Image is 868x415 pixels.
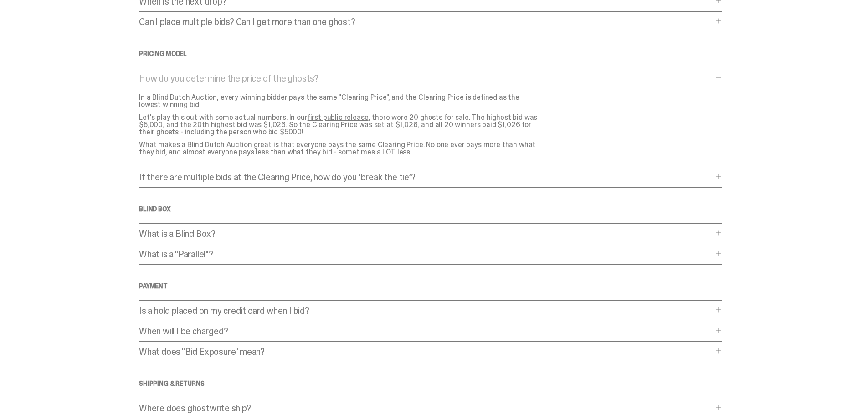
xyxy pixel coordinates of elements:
[139,114,540,136] p: Let's play this out with some actual numbers. In our , there were 20 ghosts for sale. The highest...
[139,94,540,108] p: In a Blind Dutch Auction, every winning bidder pays the same "Clearing Price", and the Clearing P...
[139,173,713,182] p: If there are multiple bids at the Clearing Price, how do you ‘break the tie’?
[139,17,713,26] p: Can I place multiple bids? Can I get more than one ghost?
[139,229,713,238] p: What is a Blind Box?
[139,250,713,259] p: What is a "Parallel"?
[139,74,713,83] p: How do you determine the price of the ghosts?
[139,327,713,336] p: When will I be charged?
[139,404,713,413] p: Where does ghostwrite ship?
[139,141,540,156] p: What makes a Blind Dutch Auction great is that everyone pays the same Clearing Price. No one ever...
[139,347,713,356] p: What does "Bid Exposure" mean?
[139,206,722,212] h4: Blind Box
[139,51,722,57] h4: Pricing Model
[139,283,722,289] h4: Payment
[308,113,369,122] a: first public release
[139,380,722,387] h4: SHIPPING & RETURNS
[139,306,713,315] p: Is a hold placed on my credit card when I bid?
